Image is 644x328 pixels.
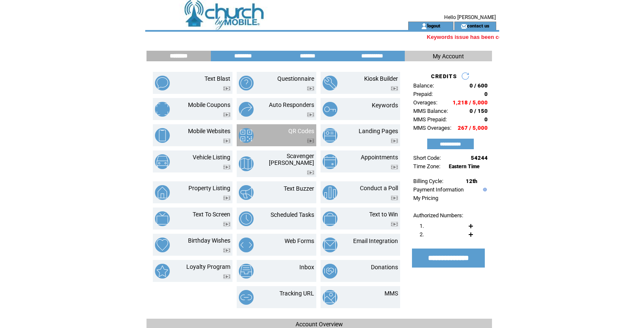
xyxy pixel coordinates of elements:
[481,188,487,191] img: help.gif
[391,165,398,169] img: video.png
[307,86,314,91] img: video.png
[444,14,496,20] span: Hello [PERSON_NAME]
[458,125,488,131] span: 267 / 5,000
[155,211,170,226] img: text-to-screen.png
[223,112,230,117] img: video.png
[323,264,337,279] img: donations.png
[155,102,170,117] img: mobile-coupons.png
[223,222,230,227] img: video.png
[421,23,427,30] img: account_icon.gif
[155,264,170,279] img: loyalty-program.png
[391,139,398,143] img: video.png
[413,178,443,184] span: Billing Cycle:
[239,264,254,279] img: inbox.png
[155,128,170,143] img: mobile-websites.png
[205,75,230,82] a: Text Blast
[186,263,230,270] a: Loyalty Program
[307,112,314,117] img: video.png
[453,99,488,106] span: 1,218 / 5,000
[484,116,488,123] span: 0
[299,264,314,271] a: Inbox
[484,91,488,97] span: 0
[284,185,314,192] a: Text Buzzer
[391,222,398,227] img: video.png
[427,23,440,28] a: logout
[239,211,254,226] img: scheduled-tasks.png
[466,178,477,184] span: 12th
[413,163,440,169] span: Time Zone:
[279,290,314,297] a: Tracking URL
[384,290,398,297] a: MMS
[145,34,499,40] marquee: Keywords issue has been corrected. Thank you for your patience!
[188,101,230,108] a: Mobile Coupons
[239,102,254,117] img: auto-responders.png
[288,128,314,134] a: QR Codes
[223,165,230,169] img: video.png
[413,91,433,97] span: Prepaid:
[223,86,230,91] img: video.png
[420,231,424,238] span: 2.
[239,185,254,200] img: text-buzzer.png
[323,238,337,252] img: email-integration.png
[223,248,230,253] img: video.png
[413,108,448,114] span: MMS Balance:
[223,139,230,143] img: video.png
[188,237,230,244] a: Birthday Wishes
[364,75,398,82] a: Kiosk Builder
[239,238,254,252] img: web-forms.png
[239,290,254,305] img: tracking-url.png
[188,185,230,191] a: Property Listing
[323,290,337,305] img: mms.png
[413,99,437,106] span: Overages:
[223,196,230,200] img: video.png
[307,170,314,175] img: video.png
[353,238,398,244] a: Email Integration
[371,264,398,271] a: Donations
[470,108,488,114] span: 0 / 150
[155,154,170,169] img: vehicle-listing.png
[413,212,463,219] span: Authorized Numbers:
[271,211,314,218] a: Scheduled Tasks
[155,238,170,252] img: birthday-wishes.png
[323,102,337,117] img: keywords.png
[471,155,488,161] span: 54244
[269,101,314,108] a: Auto Responders
[433,53,464,60] span: My Account
[323,154,337,169] img: appointments.png
[239,156,254,171] img: scavenger-hunt.png
[359,128,398,134] a: Landing Pages
[323,128,337,143] img: landing-pages.png
[296,321,343,328] span: Account Overview
[413,195,438,201] a: My Pricing
[413,116,447,123] span: MMS Prepaid:
[155,185,170,200] img: property-listing.png
[155,76,170,90] img: text-blast.png
[391,86,398,91] img: video.png
[188,128,230,134] a: Mobile Websites
[413,82,434,89] span: Balance:
[413,125,451,131] span: MMS Overages:
[277,75,314,82] a: Questionnaire
[323,76,337,90] img: kiosk-builder.png
[369,211,398,218] a: Text to Win
[269,153,314,166] a: Scavenger [PERSON_NAME]
[239,76,254,90] img: questionnaire.png
[193,154,230,161] a: Vehicle Listing
[431,73,457,79] span: CREDITS
[360,185,398,191] a: Conduct a Poll
[372,102,398,109] a: Keywords
[420,223,424,229] span: 1.
[323,185,337,200] img: conduct-a-poll.png
[413,155,441,161] span: Short Code:
[307,139,314,143] img: video.png
[239,128,254,143] img: qr-codes.png
[413,186,464,193] a: Payment Information
[449,164,480,169] span: Eastern Time
[461,23,467,30] img: contact_us_icon.gif
[285,238,314,244] a: Web Forms
[467,23,489,28] a: contact us
[470,82,488,89] span: 0 / 600
[323,211,337,226] img: text-to-win.png
[361,154,398,161] a: Appointments
[223,274,230,279] img: video.png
